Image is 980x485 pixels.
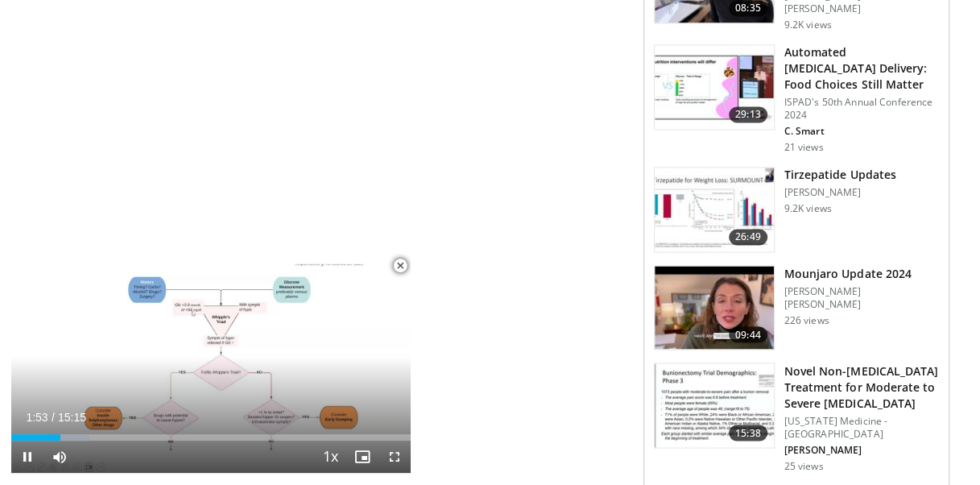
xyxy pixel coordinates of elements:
[784,202,832,215] p: 9.2K views
[314,441,346,473] button: Playback Rate
[784,167,896,183] h3: Tirzepatide Updates
[729,425,767,441] span: 15:38
[346,441,378,473] button: Enable picture-in-picture mode
[654,363,939,472] a: 15:38 Novel Non-[MEDICAL_DATA] Treatment for Moderate to Severe [MEDICAL_DATA] [US_STATE] Medicin...
[378,441,411,473] button: Fullscreen
[654,44,939,154] a: 29:13 Automated [MEDICAL_DATA] Delivery: Food Choices Still Matter ISPAD's 50th Annual Conference...
[784,363,939,411] h3: Novel Non-[MEDICAL_DATA] Treatment for Moderate to Severe [MEDICAL_DATA]
[784,96,939,122] p: ISPAD's 50th Annual Conference 2024
[43,441,76,473] button: Mute
[26,411,48,424] span: 1:53
[784,313,829,326] p: 226 views
[784,44,939,93] h3: Automated [MEDICAL_DATA] Delivery: Food Choices Still Matter
[654,167,939,252] a: 26:49 Tirzepatide Updates [PERSON_NAME] 9.2K views
[11,434,411,441] div: Progress Bar
[784,186,896,199] p: [PERSON_NAME]
[729,106,767,122] span: 29:13
[784,141,824,154] p: 21 views
[58,411,86,424] span: 15:15
[655,363,774,447] img: 3c7fbb47-87a1-4452-b428-24b03f5977f4.150x105_q85_crop-smart_upscale.jpg
[784,414,939,440] p: [US_STATE] Medicine - [GEOGRAPHIC_DATA]
[784,265,939,281] h3: Mounjaro Update 2024
[11,441,43,473] button: Pause
[784,459,824,472] p: 25 views
[52,411,55,424] span: /
[384,249,416,283] button: Close
[655,45,774,129] img: 704a63e3-4c06-4744-bd85-f4a7f71b5482.150x105_q85_crop-smart_upscale.jpg
[784,125,939,138] p: C. Smart
[729,326,767,342] span: 09:44
[784,443,939,456] p: [PERSON_NAME]
[729,229,767,245] span: 26:49
[655,266,774,350] img: e136664d-721f-4958-904c-9724482d1bd7.150x105_q85_crop-smart_upscale.jpg
[784,19,832,31] p: 9.2K views
[784,284,939,310] p: [PERSON_NAME] [PERSON_NAME]
[654,265,939,350] a: 09:44 Mounjaro Update 2024 [PERSON_NAME] [PERSON_NAME] 226 views
[655,168,774,251] img: 427d1383-ab89-434b-96e2-42dd17861ad8.150x105_q85_crop-smart_upscale.jpg
[11,249,411,474] video-js: Video Player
